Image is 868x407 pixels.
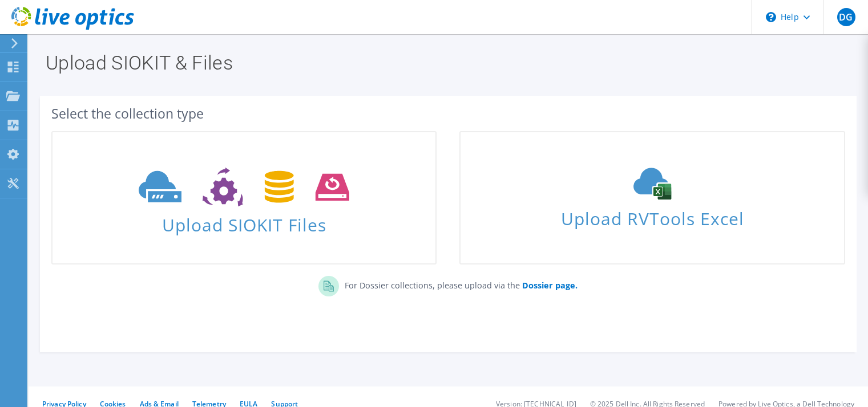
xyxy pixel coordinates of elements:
[522,280,578,291] b: Dossier page.
[461,203,843,228] span: Upload RVTools Excel
[766,12,776,22] svg: \n
[51,131,437,264] a: Upload SIOKIT Files
[459,131,845,264] a: Upload RVTools Excel
[53,209,435,234] span: Upload SIOKIT Files
[339,276,578,292] p: For Dossier collections, please upload via the
[51,107,845,120] div: Select the collection type
[520,280,578,291] a: Dossier page.
[46,53,845,72] h1: Upload SIOKIT & Files
[837,8,855,26] span: DG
